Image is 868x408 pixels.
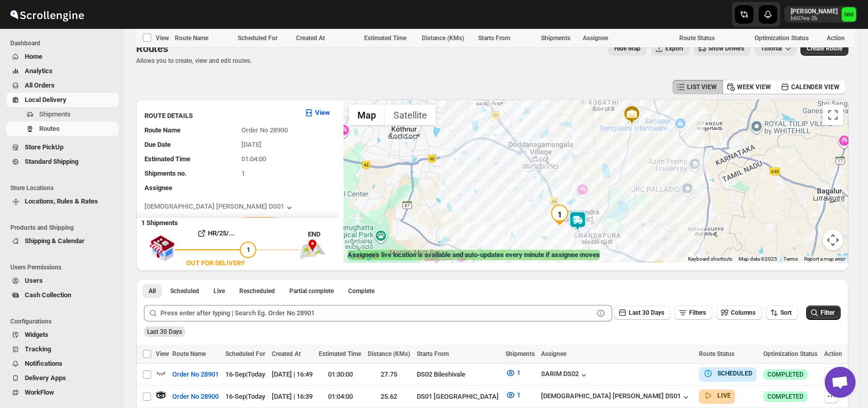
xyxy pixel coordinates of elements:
span: Tutorial [761,45,782,52]
span: Partial complete [289,287,334,295]
button: 1 [499,387,527,403]
button: Columns [716,305,762,320]
div: DS02 Bileshivale [417,369,499,380]
span: Assignee [541,350,566,358]
span: Shipments [39,110,71,118]
img: shop.svg [149,228,175,268]
span: All [149,287,156,295]
span: Assignee [144,184,172,192]
button: [DEMOGRAPHIC_DATA] [PERSON_NAME] DS01 [541,392,691,402]
span: CALENDER VIEW [791,83,840,91]
input: Press enter after typing | Search Eg. Order No 28901 [160,305,594,321]
span: Cash Collection [25,291,71,299]
span: View [156,350,169,358]
button: Map action label [608,41,647,56]
span: Standard Shipping [25,158,78,165]
button: Filters [675,305,712,320]
span: Hide Map [614,44,641,53]
span: Starts From [478,35,510,42]
span: Scheduled [170,287,199,295]
span: Shipments no. [144,169,187,177]
button: Tracking [6,342,119,356]
span: COMPLETED [767,370,804,379]
span: Home [25,53,42,60]
div: 25.62 [368,392,411,402]
span: Locations, Rules & Rates [25,197,98,205]
button: Last 30 Days [614,305,670,320]
span: Create Route [807,44,842,53]
button: CALENDER VIEW [777,80,846,94]
span: Scheduled For [238,35,277,42]
img: ScrollEngine [8,2,86,27]
button: Locations, Rules & Rates [6,194,119,209]
button: Filter [806,305,841,320]
button: Analytics [6,64,119,78]
span: Order No 28900 [172,392,219,402]
span: 16-Sep | Today [225,370,265,378]
span: Route Status [699,350,734,358]
span: Filter [821,309,834,316]
button: [DEMOGRAPHIC_DATA] [PERSON_NAME] DS01 [144,202,294,213]
span: Rescheduled [239,287,275,295]
span: All Orders [25,81,55,89]
label: Assignee's live location is available and auto-updates every minute if assignee moves [348,250,600,260]
button: Users [6,274,119,288]
button: Show street map [349,105,385,125]
button: Order No 28900 [166,388,225,405]
div: [DATE] | 16:49 [272,369,313,380]
button: All routes [142,284,162,298]
button: WEEK VIEW [723,80,777,94]
span: Route Status [679,35,715,42]
img: trip_end.png [300,240,325,259]
span: Widgets [25,331,48,338]
span: Export [665,44,683,53]
a: Terms (opens in new tab) [783,256,798,262]
span: Products and Shipping [10,224,119,232]
p: [PERSON_NAME] [791,7,838,15]
button: 1 [499,365,527,381]
span: 1 [517,369,520,377]
span: [DATE] [241,141,261,148]
span: Order No 28901 [172,369,219,380]
span: Action [824,350,842,358]
span: LIST VIEW [687,83,717,91]
button: View [298,105,336,121]
p: b607ea-2b [791,15,838,22]
span: Optimization Status [755,35,809,42]
span: WorkFlow [25,388,54,396]
span: Distance (KMs) [368,350,410,358]
span: Dashboard [10,39,119,47]
button: SCHEDULED [703,368,752,379]
span: Analytics [25,67,53,75]
span: Route Name [175,35,208,42]
span: Shipments [541,35,570,42]
button: Delivery Apps [6,371,119,385]
span: Store Locations [10,184,119,192]
span: Users Permissions [10,263,119,271]
span: 16-Sep | Today [225,393,265,400]
span: Show Drivers [708,44,744,53]
span: Notifications [25,360,62,367]
button: WorkFlow [6,385,119,400]
button: User menu [784,6,857,23]
span: Filters [689,309,706,316]
span: Estimated Time [364,35,406,42]
button: Notifications [6,356,119,371]
span: Last 30 Days [629,309,664,316]
span: Order No 28900 [241,126,288,134]
div: 01:30:00 [319,369,362,380]
button: Tutorial [755,41,796,56]
button: LIST VIEW [673,80,723,94]
span: 1 [517,391,520,399]
b: SCHEDULED [717,370,752,377]
button: Routes [6,122,119,136]
button: Create Route [800,41,848,56]
b: LIVE [717,392,731,399]
a: Report a map error [804,256,845,262]
span: Narjit Magar [842,7,856,22]
button: All Orders [6,78,119,93]
h3: ROUTE DETAILS [144,111,296,121]
span: Optimization Status [763,350,817,358]
span: Live [214,287,225,295]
